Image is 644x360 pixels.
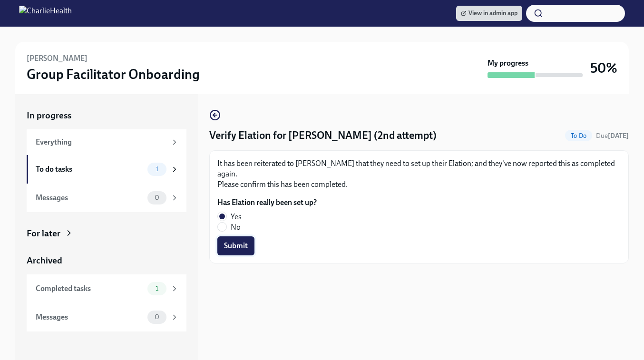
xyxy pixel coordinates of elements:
span: 0 [149,313,165,321]
span: 1 [150,165,164,173]
a: In progress [27,109,186,122]
span: 0 [149,194,165,201]
a: For later [27,227,186,240]
h6: [PERSON_NAME] [27,53,88,64]
p: It has been reiterated to [PERSON_NAME] that they need to set up their Elation; and they've now r... [217,158,621,190]
span: 1 [150,285,164,292]
a: View in admin app [456,6,522,21]
div: Completed tasks [36,283,144,294]
div: Everything [36,137,166,147]
div: Messages [36,312,144,322]
span: Submit [224,241,248,251]
span: View in admin app [461,9,517,18]
span: Due [596,132,629,140]
div: Messages [36,193,144,203]
label: Has Elation really been set up? [217,197,317,208]
a: Messages0 [27,184,186,212]
a: Messages0 [27,303,186,331]
span: September 21st, 2025 10:00 [596,131,629,140]
strong: My progress [488,58,528,68]
a: Archived [27,254,186,267]
button: Submit [217,236,254,255]
a: Everything [27,129,186,155]
h4: Verify Elation for [PERSON_NAME] (2nd attempt) [209,128,437,143]
span: No [231,222,241,233]
span: Yes [231,212,242,222]
img: CharlieHealth [19,6,72,21]
a: Completed tasks1 [27,274,186,303]
div: For later [27,227,60,240]
strong: [DATE] [608,132,629,140]
h3: Group Facilitator Onboarding [27,66,200,83]
a: To do tasks1 [27,155,186,184]
h3: 50% [590,59,617,77]
span: To Do [565,132,592,139]
div: To do tasks [36,164,144,175]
